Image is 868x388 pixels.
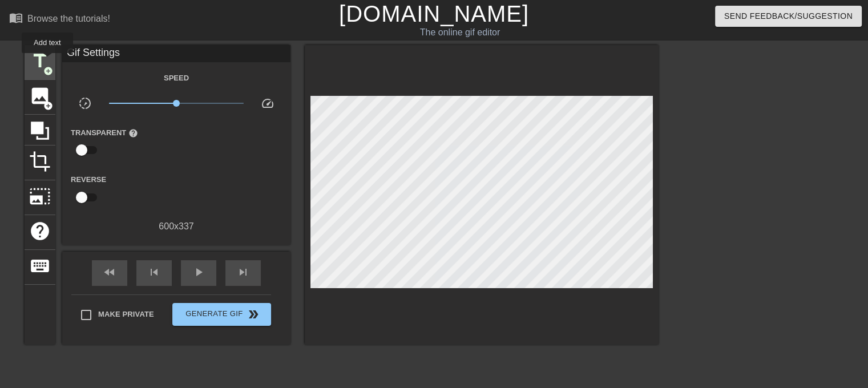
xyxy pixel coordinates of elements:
div: The online gif editor [295,26,625,39]
span: keyboard [29,255,51,277]
span: photo_size_select_large [29,185,51,207]
span: help [128,128,138,138]
label: Reverse [71,174,106,185]
span: Generate Gif [177,308,267,321]
span: skip_next [236,265,250,279]
label: Speed [164,72,189,84]
span: add_circle [43,66,53,76]
span: crop [29,151,51,172]
button: Generate Gif [172,303,271,326]
span: slow_motion_video [78,96,92,110]
div: Gif Settings [62,45,290,62]
span: play_arrow [192,265,205,279]
span: speed [261,96,274,110]
span: skip_previous [147,265,161,279]
span: add_circle [43,101,53,111]
span: double_arrow [247,308,260,321]
div: Browse the tutorials! [27,14,110,23]
a: [DOMAIN_NAME] [339,1,529,26]
button: Send Feedback/Suggestion [715,6,862,27]
span: menu_book [9,11,23,25]
label: Transparent [71,127,138,139]
a: Browse the tutorials! [9,11,110,29]
div: 600 x 337 [62,220,290,233]
span: title [29,50,51,72]
span: help [29,220,51,242]
span: image [29,85,51,107]
span: Make Private [98,309,154,320]
span: fast_rewind [103,265,116,279]
span: Send Feedback/Suggestion [724,9,853,23]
